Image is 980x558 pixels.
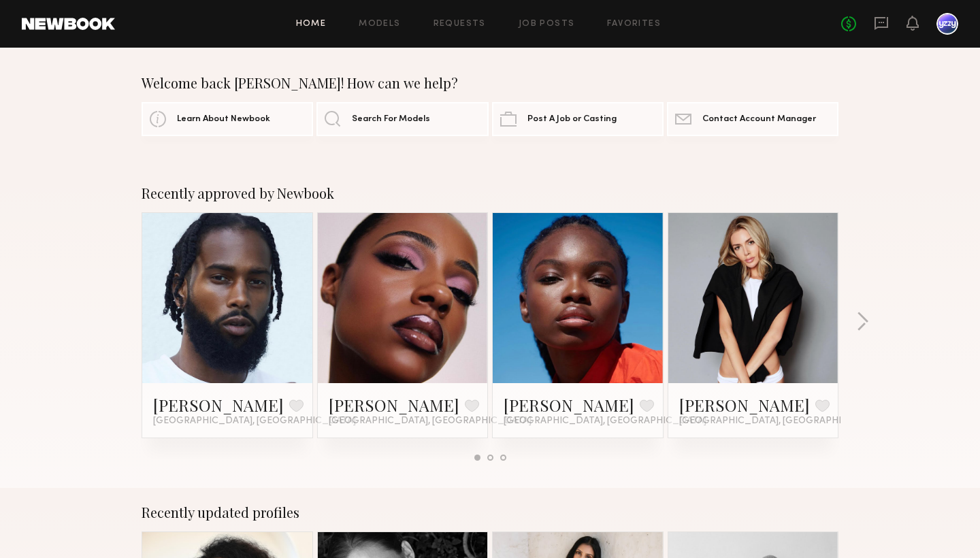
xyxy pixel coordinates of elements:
span: Post A Job or Casting [527,115,617,124]
a: [PERSON_NAME] [504,394,634,416]
a: Post A Job or Casting [492,102,664,136]
div: Recently updated profiles [142,504,838,521]
span: Learn About Newbook [177,115,270,124]
a: Contact Account Manager [667,102,838,136]
span: [GEOGRAPHIC_DATA], [GEOGRAPHIC_DATA] [504,416,706,427]
a: Job Posts [519,20,575,29]
a: Favorites [607,20,661,29]
a: [PERSON_NAME] [153,394,284,416]
a: [PERSON_NAME] [329,394,459,416]
span: Search For Models [352,115,430,124]
span: [GEOGRAPHIC_DATA], [GEOGRAPHIC_DATA] [679,416,882,427]
span: [GEOGRAPHIC_DATA], [GEOGRAPHIC_DATA] [329,416,532,427]
a: Models [359,20,400,29]
a: Search For Models [316,102,488,136]
div: Recently approved by Newbook [142,185,838,201]
div: Welcome back [PERSON_NAME]! How can we help? [142,75,838,91]
a: Learn About Newbook [142,102,313,136]
a: Requests [434,20,486,29]
a: Home [296,20,327,29]
span: Contact Account Manager [702,115,816,124]
a: [PERSON_NAME] [679,394,810,416]
span: [GEOGRAPHIC_DATA], [GEOGRAPHIC_DATA] [153,416,356,427]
